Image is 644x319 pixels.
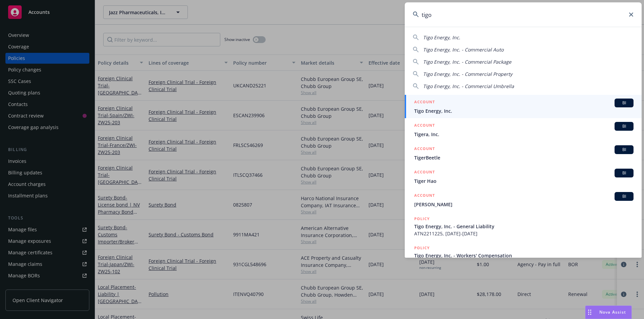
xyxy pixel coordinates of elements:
[414,122,435,130] h5: ACCOUNT
[405,2,642,27] input: Search...
[423,34,460,41] span: Tigo Energy, Inc.
[423,71,512,77] span: Tigo Energy, Inc. - Commercial Property
[617,193,631,199] span: BI
[585,305,632,319] button: Nova Assist
[617,170,631,176] span: BI
[414,244,430,251] h5: POLICY
[617,123,631,129] span: BI
[414,177,634,185] span: Tiger Hao
[414,107,634,114] span: Tigo Energy, Inc.
[423,59,511,65] span: Tigo Energy, Inc. - Commercial Package
[423,46,504,53] span: Tigo Energy, Inc. - Commercial Auto
[599,309,626,315] span: Nova Assist
[414,215,430,222] h5: POLICY
[414,192,435,200] h5: ACCOUNT
[405,95,642,118] a: ACCOUNTBITigo Energy, Inc.
[414,131,634,138] span: Tigera, Inc.
[405,165,642,188] a: ACCOUNTBITiger Hao
[414,223,634,230] span: Tigo Energy, Inc. - General Liability
[423,83,514,89] span: Tigo Energy, Inc. - Commercial Umbrella
[585,306,594,319] div: Drag to move
[617,100,631,106] span: BI
[414,201,634,208] span: [PERSON_NAME]
[414,99,435,107] h5: ACCOUNT
[405,212,642,241] a: POLICYTigo Energy, Inc. - General LiabilityATN2211225, [DATE]-[DATE]
[405,118,642,142] a: ACCOUNTBITigera, Inc.
[617,147,631,153] span: BI
[414,145,435,153] h5: ACCOUNT
[405,188,642,212] a: ACCOUNTBI[PERSON_NAME]
[405,142,642,165] a: ACCOUNTBITigerBeetle
[405,241,642,270] a: POLICYTigo Energy, Inc. - Workers' Compensation
[414,230,634,237] span: ATN2211225, [DATE]-[DATE]
[414,252,634,259] span: Tigo Energy, Inc. - Workers' Compensation
[414,154,634,161] span: TigerBeetle
[414,169,435,177] h5: ACCOUNT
